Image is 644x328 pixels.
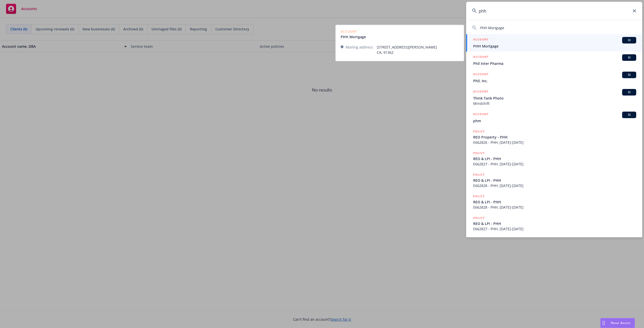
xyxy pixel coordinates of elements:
span: phm [473,118,636,123]
span: Think Tank Photo [473,96,636,101]
a: POLICYREO & LPI - PHHE662828 - PHH, [DATE]-[DATE] [466,169,642,191]
a: ACCOUNTBIPhil Inter Pharma [466,52,642,69]
div: Drag to move [600,318,607,328]
a: ACCOUNTBIThink Tank PhotoMindshift [466,86,642,109]
span: Phil, Inc. [473,78,636,83]
span: REO Property - PHH [473,134,636,140]
span: BI [624,38,634,42]
a: ACCOUNTBIPhil, Inc. [466,69,642,86]
a: POLICYREO & LPI - PHHE662827 - PHH, [DATE]-[DATE] [466,148,642,169]
span: REO & LPI - PHH [473,199,636,205]
span: E662827 - PHH, [DATE]-[DATE] [473,161,636,167]
span: BI [624,90,634,95]
h5: ACCOUNT [473,37,489,43]
span: REO & LPI - PHH [473,156,636,161]
span: REO & LPI - PHH [473,221,636,226]
button: Nova Assist [600,318,635,328]
a: ACCOUNTBIPHH Mortgage [466,34,642,52]
span: Phil Inter Pharma [473,61,636,66]
span: E662827 - PHH, [DATE]-[DATE] [473,226,636,231]
a: ACCOUNTBIphm [466,109,642,126]
h5: POLICY [473,215,485,220]
span: E662828 - PHH, [DATE]-[DATE] [473,183,636,188]
a: POLICYREO Property - PHHE662826 - PHH, [DATE]-[DATE] [466,126,642,148]
span: Nova Assist [611,321,631,325]
span: E662826 - PHH, [DATE]-[DATE] [473,140,636,145]
a: POLICYREO & LPI - PHHE662827 - PHH, [DATE]-[DATE] [466,213,642,234]
span: BI [624,113,634,117]
h5: ACCOUNT [473,54,489,60]
h5: ACCOUNT [473,112,489,118]
h5: ACCOUNT [473,89,489,95]
h5: POLICY [473,172,485,177]
span: PHH Mortgage [473,43,636,49]
h5: POLICY [473,151,485,156]
span: PHH Mortgage [480,25,504,30]
span: E662828 - PHH, [DATE]-[DATE] [473,205,636,210]
h5: ACCOUNT [473,72,489,78]
a: POLICYREO & LPI - PHHE662828 - PHH, [DATE]-[DATE] [466,191,642,213]
span: BI [624,73,634,77]
h5: POLICY [473,129,485,134]
h5: POLICY [473,194,485,199]
span: REO & LPI - PHH [473,178,636,183]
span: Mindshift [473,101,636,106]
input: Search... [466,2,642,20]
span: BI [624,55,634,60]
